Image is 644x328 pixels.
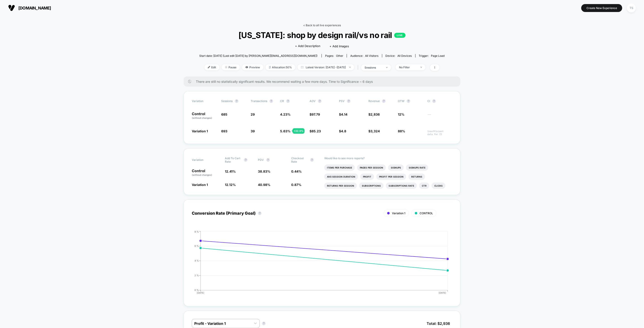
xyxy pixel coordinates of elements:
span: Pause [222,64,240,70]
tspan: [DATE] [197,291,204,294]
button: ? [347,99,351,103]
li: Pages Per Session [357,164,386,171]
span: 2,836 [370,112,380,116]
span: | [356,64,361,71]
span: 12.41 % [225,169,236,173]
span: 5.63 % [280,129,291,133]
button: ? [269,99,273,103]
li: Profit [360,174,374,180]
img: Visually logo [8,5,15,11]
span: 4.14 [341,112,347,116]
button: ? [266,158,270,162]
span: 3,324 [370,129,380,133]
span: (without changes) [192,116,212,119]
span: Total: $ 2,936 [424,319,452,328]
span: Checkout Rate [291,157,308,163]
button: ? [235,99,238,103]
p: Control [192,169,220,177]
tspan: 4 % [195,259,199,262]
span: 88% [398,129,405,133]
img: edit [208,66,210,68]
tspan: 2 % [195,274,199,277]
div: sessions [365,66,383,69]
img: end [349,67,351,68]
span: Sessions [221,99,233,103]
img: end [386,67,388,68]
span: $ [368,112,380,116]
li: Signups Rate [406,164,428,171]
span: Variation 1 [192,129,208,133]
span: Variation [192,99,217,103]
span: other [336,54,343,57]
span: OTW [398,99,423,103]
tspan: [DATE] [439,291,446,294]
span: 0.87 % [291,183,301,187]
p: LIVE [394,33,406,38]
span: 12.12 % [225,183,236,187]
span: 97.79 [312,112,320,116]
span: 40.98 % [258,183,271,187]
span: $ [339,129,346,133]
span: 38.83 % [258,169,271,173]
li: Returns Per Session [324,183,357,189]
li: Items Per Purchase [324,164,355,171]
span: 85.23 [312,129,321,133]
span: Page Load [431,54,445,57]
span: Variation 1 [392,212,405,215]
span: Allocation: 50% [266,64,295,70]
span: (without changes) [192,174,212,176]
span: Variation [192,157,217,163]
span: 4.8 [341,129,346,133]
span: Start date: [DATE] (Last edit [DATE] by [PERSON_NAME][EMAIL_ADDRESS][DOMAIN_NAME]) [199,54,317,57]
div: + 32.9 % [293,128,305,134]
button: Create New Experience [581,4,622,12]
span: All Visitors [365,54,379,57]
span: 0.44 % [291,169,302,173]
span: $ [339,112,347,116]
button: ? [310,158,314,162]
li: Subscriptions Rate [386,183,417,189]
button: ? [286,99,290,103]
button: ? [318,99,322,103]
tspan: 0 % [195,289,199,291]
li: Signups [388,164,404,171]
button: ? [432,99,436,103]
li: Ctr [419,183,429,189]
button: ? [382,99,386,103]
p: Control [192,112,217,120]
button: [DOMAIN_NAME] [7,4,53,12]
span: + Add Images [329,44,349,48]
span: Revenue [368,99,380,103]
img: rebalance [269,66,271,69]
span: + Add Description [295,44,320,48]
a: < Back to all live experiences [303,24,341,27]
span: CI [427,99,452,103]
span: Preview [242,64,263,70]
span: Edit [204,64,219,70]
div: CONVERSION_RATE [187,230,448,298]
span: PSV [339,99,345,103]
div: No Filter [399,66,417,69]
p: Would like to see more reports? [324,157,452,160]
button: ? [407,99,410,103]
li: Profit Per Session [376,174,406,180]
span: Variation 1 [192,183,208,187]
img: end [225,66,227,68]
button: ? [244,158,248,162]
div: Pages: [325,54,343,57]
span: There are still no statistically significant results. We recommend waiting a few more days . Time... [196,80,451,83]
li: Returns [409,174,425,180]
span: [US_STATE]: shop by design rail/vs no rail [211,30,432,40]
span: CR [280,99,284,103]
span: Latest Version: [DATE] - [DATE] [298,64,354,70]
span: all devices [398,54,412,57]
span: 39 [251,129,255,133]
span: 4.23 % [280,112,291,116]
div: TS [627,4,636,12]
span: Device: [382,54,415,57]
span: PDV [258,158,264,162]
span: 12% [398,112,404,116]
tspan: 8 % [195,230,199,233]
img: end [421,67,422,68]
span: 693 [221,129,227,133]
